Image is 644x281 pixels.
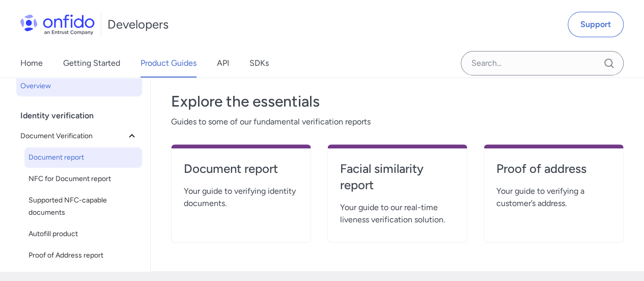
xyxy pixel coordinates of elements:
[63,49,120,78] a: Getting Started
[340,201,455,226] span: Your guide to our real-time liveness verification solution.
[24,169,142,189] a: NFC for Document report
[29,151,138,164] span: Document report
[184,161,298,185] a: Document report
[20,130,126,142] span: Document Verification
[20,49,43,78] a: Home
[29,249,138,262] span: Proof of Address report
[24,224,142,244] a: Autofill product
[29,173,138,185] span: NFC for Document report
[217,49,229,78] a: API
[16,126,142,146] button: Document Verification
[16,76,142,96] a: Overview
[171,91,624,112] h3: Explore the essentials
[20,106,146,126] div: Identity verification
[249,49,269,78] a: SDKs
[496,161,611,185] a: Proof of address
[107,16,169,33] h1: Developers
[171,116,624,128] span: Guides to some of our fundamental verification reports
[184,161,298,177] h4: Document report
[568,12,624,37] a: Support
[461,51,624,75] input: Onfido search input field
[340,161,455,201] a: Facial similarity report
[20,14,95,35] img: Onfido Logo
[29,194,138,219] span: Supported NFC-capable documents
[340,161,455,193] h4: Facial similarity report
[141,49,197,78] a: Product Guides
[29,228,138,240] span: Autofill product
[20,80,138,92] span: Overview
[24,190,142,223] a: Supported NFC-capable documents
[24,147,142,168] a: Document report
[496,185,611,210] span: Your guide to verifying a customer’s address.
[24,245,142,266] a: Proof of Address report
[496,161,611,177] h4: Proof of address
[184,185,298,210] span: Your guide to verifying identity documents.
